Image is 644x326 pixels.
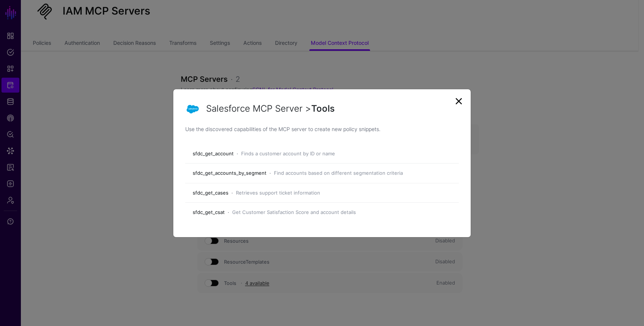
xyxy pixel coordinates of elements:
span: Finds a customer account by ID or name [241,150,335,156]
span: Tools [311,103,335,114]
span: · [228,190,236,196]
p: sfdc_get_accounts_by_segment [193,170,434,177]
img: svg+xml;base64,PHN2ZyB3aWR0aD0iNjQiIGhlaWdodD0iNjQiIHZpZXdCb3g9IjAgMCA2NCA2NCIgZmlsbD0ibm9uZSIgeG... [185,101,200,116]
p: sfdc_get_csat [193,209,434,216]
p: Use the discovered capabilities of the MCP server to create new policy snippets. [185,125,459,133]
p: sfdc_get_account [193,150,434,158]
span: Salesforce MCP Server > [206,103,311,114]
span: · [266,170,274,176]
span: · [234,150,241,156]
span: Retrieves support ticket information [236,190,320,196]
span: Find accounts based on different segmentation criteria [274,170,403,176]
p: sfdc_get_cases [193,189,434,197]
span: Get Customer Satisfaction Score and account details [232,209,356,215]
span: · [225,209,232,215]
